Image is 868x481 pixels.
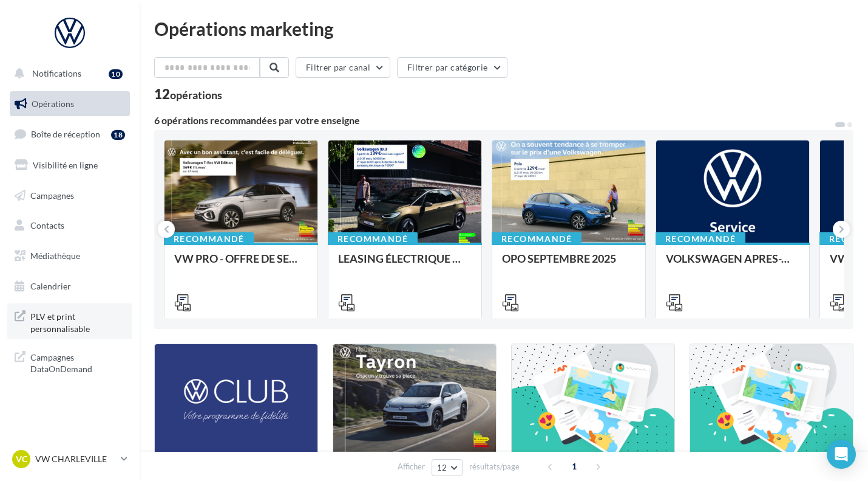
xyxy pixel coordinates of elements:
span: Notifications [32,68,81,78]
div: 12 [154,88,222,101]
div: Opérations marketing [154,19,853,38]
div: Open Intercom Messenger [827,440,856,469]
div: LEASING ÉLECTRIQUE 2025 [338,252,472,277]
span: Calendrier [30,281,71,291]
div: VOLKSWAGEN APRES-VENTE [666,252,799,277]
span: 1 [565,457,584,476]
div: Recommandé [164,232,254,246]
span: PLV et print personnalisable [30,308,125,334]
div: Recommandé [656,232,745,246]
a: Boîte de réception18 [7,121,132,147]
span: Médiathèque [30,251,80,261]
a: Médiathèque [7,243,132,269]
a: Campagnes DataOnDemand [7,344,132,380]
span: Boîte de réception [31,129,100,139]
span: Campagnes [30,190,74,200]
span: Opérations [32,99,74,109]
span: Campagnes DataOnDemand [30,349,125,375]
span: Contacts [30,220,64,230]
div: opérations [170,89,222,100]
div: Recommandé [492,232,581,246]
div: OPO SEPTEMBRE 2025 [502,252,636,277]
a: Calendrier [7,274,132,299]
a: Opérations [7,91,132,117]
div: Recommandé [328,232,418,246]
a: Visibilité en ligne [7,153,132,178]
p: VW CHARLEVILLE [35,453,116,465]
a: Campagnes [7,183,132,209]
a: Contacts [7,213,132,238]
button: Filtrer par canal [296,57,390,78]
div: VW PRO - OFFRE DE SEPTEMBRE 25 [174,252,308,277]
span: VC [16,453,27,465]
div: 10 [109,69,123,79]
a: PLV et print personnalisable [7,303,132,339]
span: résultats/page [469,461,520,472]
span: Afficher [398,461,425,472]
a: VC VW CHARLEVILLE [10,448,130,471]
span: Visibilité en ligne [33,160,98,170]
div: 18 [111,130,125,140]
span: 12 [437,463,447,472]
button: Filtrer par catégorie [397,57,507,78]
div: 6 opérations recommandées par votre enseigne [154,116,834,125]
button: 12 [432,459,463,476]
button: Notifications 10 [7,61,127,86]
